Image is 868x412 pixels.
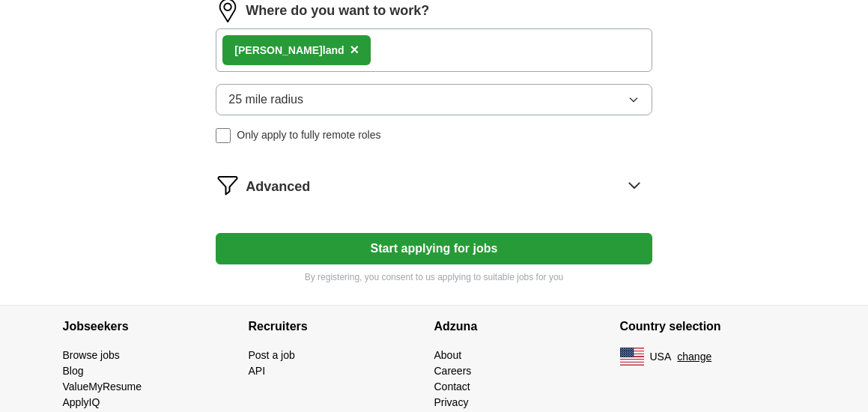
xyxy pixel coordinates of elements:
[249,349,295,361] a: Post a job
[237,127,380,143] span: Only apply to fully remote roles
[350,39,359,61] button: ×
[234,43,344,58] div: land
[434,365,472,377] a: Careers
[216,84,652,115] button: 25 mile radius
[216,270,652,284] p: By registering, you consent to us applying to suitable jobs for you
[63,365,84,377] a: Blog
[63,396,100,408] a: ApplyIQ
[650,349,672,365] span: USA
[434,349,462,361] a: About
[249,365,266,377] a: API
[434,396,469,408] a: Privacy
[677,349,711,365] button: change
[63,349,120,361] a: Browse jobs
[216,173,240,197] img: filter
[620,306,806,348] h4: Country selection
[246,1,429,21] label: Where do you want to work?
[246,177,310,197] span: Advanced
[216,233,652,264] button: Start applying for jobs
[434,381,470,393] a: Contact
[234,44,322,56] strong: [PERSON_NAME]
[228,91,303,109] span: 25 mile radius
[216,128,231,143] input: Only apply to fully remote roles
[620,348,644,366] img: US flag
[350,41,359,58] span: ×
[63,381,142,393] a: ValueMyResume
